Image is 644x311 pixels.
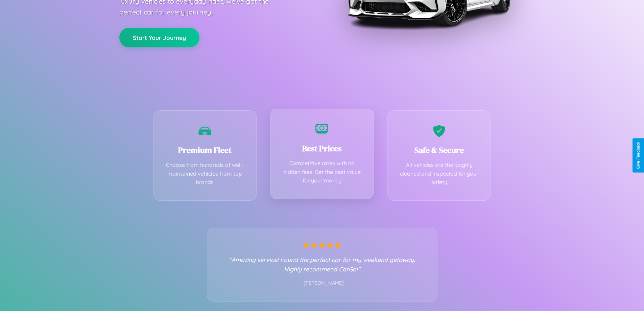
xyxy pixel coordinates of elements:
p: "Amazing service! Found the perfect car for my weekend getaway. Highly recommend CarGo!" [221,255,424,274]
h3: Premium Fleet [164,145,246,156]
button: Start Your Journey [119,28,199,47]
h3: Safe & Secure [398,145,481,156]
p: - [PERSON_NAME] [221,279,424,288]
h3: Best Prices [281,143,363,154]
p: All vehicles are thoroughly cleaned and inspected for your safety [398,161,481,187]
p: Choose from hundreds of well-maintained vehicles from top brands [164,161,246,187]
div: Give Feedback [636,142,641,169]
p: Competitive rates with no hidden fees. Get the best value for your money [281,159,363,185]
